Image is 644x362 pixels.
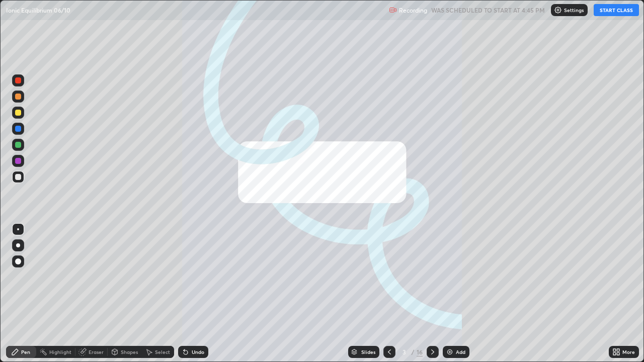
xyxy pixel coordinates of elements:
[192,349,204,354] div: Undo
[431,6,545,15] h5: WAS SCHEDULED TO START AT 4:45 PM
[89,349,104,354] div: Eraser
[361,349,375,354] div: Slides
[49,349,71,354] div: Highlight
[417,347,423,356] div: 16
[6,6,70,14] p: Ionic Equilibrium 06/10
[554,6,562,14] img: class-settings-icons
[399,7,427,14] p: Recording
[155,349,170,354] div: Select
[594,4,639,16] button: START CLASS
[121,349,138,354] div: Shapes
[446,348,454,356] img: add-slide-button
[412,349,415,355] div: /
[21,349,30,354] div: Pen
[564,8,584,13] p: Settings
[622,349,635,354] div: More
[456,349,465,354] div: Add
[389,6,397,14] img: recording.375f2c34.svg
[399,349,410,355] div: 3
